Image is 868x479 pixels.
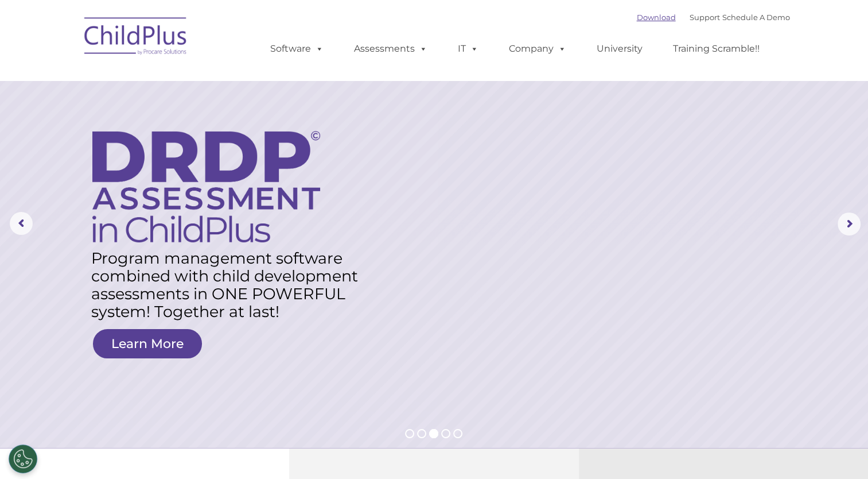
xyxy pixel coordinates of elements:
[637,13,676,22] a: Download
[93,329,202,358] a: Learn More
[91,249,369,320] rs-layer: Program management software combined with child development assessments in ONE POWERFUL system! T...
[159,123,208,132] span: Phone number
[79,9,193,67] img: ChildPlus by Procare Solutions
[259,37,335,60] a: Software
[159,76,194,84] span: Last name
[9,445,37,473] button: Cookies Settings
[690,13,720,22] a: Support
[585,37,654,60] a: University
[661,37,771,60] a: Training Scramble!!
[92,131,320,242] img: DRDP Assessment in ChildPlus
[342,37,439,60] a: Assessments
[497,37,578,60] a: Company
[446,37,490,60] a: IT
[722,13,790,22] a: Schedule A Demo
[681,355,868,479] iframe: Chat Widget
[637,13,790,22] font: |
